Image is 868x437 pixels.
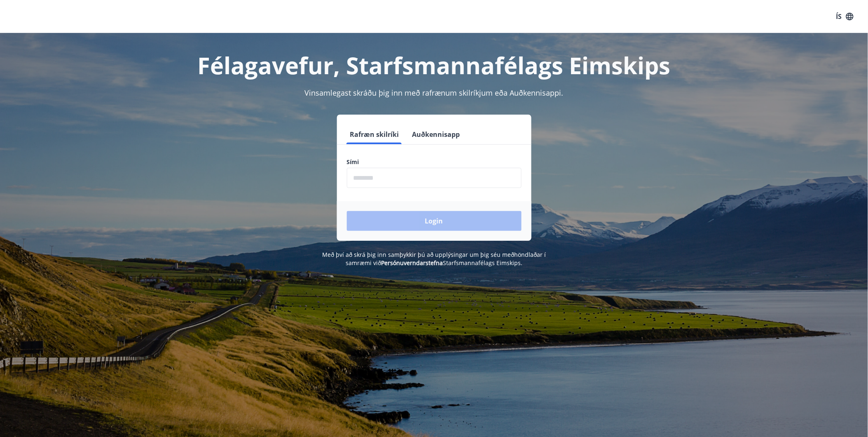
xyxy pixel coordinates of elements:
[381,259,443,267] a: Persónuverndarstefna
[322,251,546,267] span: Með því að skrá þig inn samþykkir þú að upplýsingar um þig séu meðhöndlaðar í samræmi við Starfsm...
[347,158,522,166] label: Sími
[832,9,858,24] button: ÍS
[147,49,721,81] h1: Félagavefur, Starfsmannafélags Eimskips
[347,125,402,144] button: Rafræn skilríki
[409,125,463,144] button: Auðkennisapp
[305,88,564,98] span: Vinsamlegast skráðu þig inn með rafrænum skilríkjum eða Auðkennisappi.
